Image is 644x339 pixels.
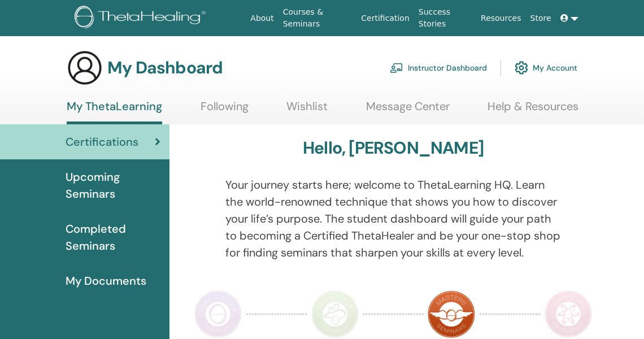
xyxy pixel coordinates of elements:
img: generic-user-icon.jpg [67,50,103,86]
a: Wishlist [286,99,328,121]
a: My Account [515,55,577,80]
img: logo.png [75,6,210,31]
a: Resources [476,8,526,29]
span: Certifications [66,133,138,150]
p: Your journey starts here; welcome to ThetaLearning HQ. Learn the world-renowned technique that sh... [225,176,562,261]
img: chalkboard-teacher.svg [390,63,403,73]
a: Success Stories [414,2,476,34]
img: cog.svg [515,58,528,77]
img: Master [428,290,475,338]
img: Instructor [311,290,359,338]
a: My ThetaLearning [67,99,162,124]
span: Completed Seminars [66,220,160,254]
a: Following [201,99,249,121]
img: Practitioner [194,290,242,338]
h3: My Dashboard [107,58,223,78]
img: Certificate of Science [545,290,592,338]
span: Upcoming Seminars [66,168,160,202]
a: Store [526,8,556,29]
h3: Hello, [PERSON_NAME] [303,138,484,158]
a: Message Center [366,99,450,121]
a: Certification [356,8,414,29]
a: About [246,8,278,29]
a: Courses & Seminars [279,2,357,34]
a: Help & Resources [488,99,578,121]
a: Instructor Dashboard [390,55,487,80]
span: My Documents [66,272,146,289]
